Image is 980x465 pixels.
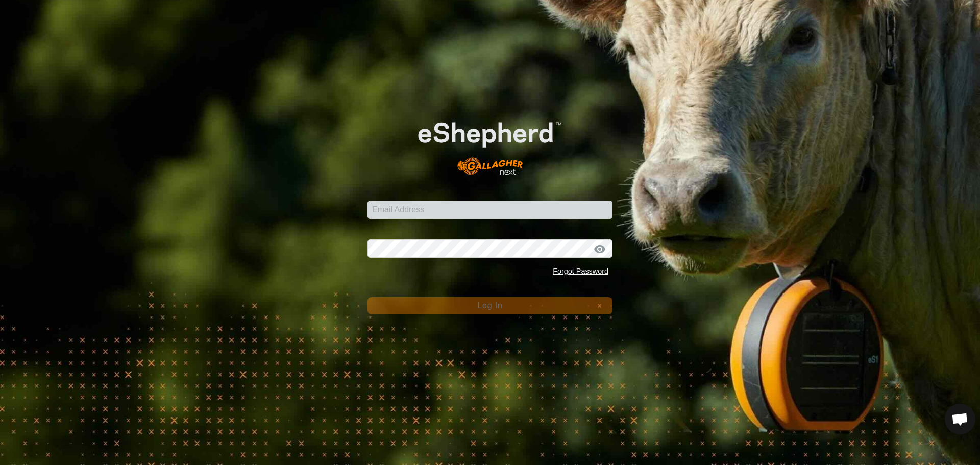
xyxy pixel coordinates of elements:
input: Email Address [367,201,612,219]
a: Forgot Password [553,267,608,275]
img: E-shepherd Logo [392,102,588,185]
span: Log In [477,301,502,310]
div: Open chat [945,404,975,434]
button: Log In [367,297,612,314]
